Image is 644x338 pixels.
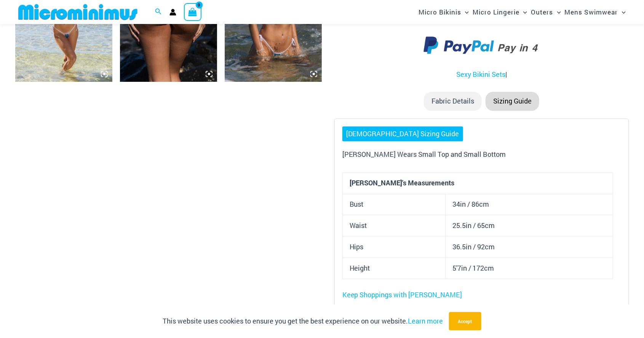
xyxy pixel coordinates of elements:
[334,69,629,80] p: |
[446,236,613,258] td: 36.5in / 92cm
[461,2,469,22] span: Menu Toggle
[449,312,481,330] button: Accept
[342,126,463,142] a: [DEMOGRAPHIC_DATA] Sizing Guide
[184,3,201,21] a: View Shopping Cart, empty
[618,2,626,22] span: Menu Toggle
[15,3,141,21] img: MM SHOP LOGO FLAT
[343,215,446,236] td: Waist
[456,70,505,79] a: Sexy Bikini Sets
[563,2,628,22] a: Mens SwimwearMenu ToggleMenu Toggle
[446,258,613,279] td: 5'7in / 172cm
[486,92,539,111] li: Sizing Guide
[342,290,462,299] a: Keep Shoppings with [PERSON_NAME]
[417,2,471,22] a: Micro BikinisMenu ToggleMenu Toggle
[163,316,443,327] p: This website uses cookies to ensure you get the best experience on our website.
[155,7,162,17] a: Search icon link
[408,316,443,325] a: Learn more
[342,149,613,160] p: [PERSON_NAME] Wears Small Top and Small Bottom
[343,173,613,194] th: [PERSON_NAME]'s Measurements
[343,236,446,258] td: Hips
[446,215,613,236] td: 25.5in / 65cm
[424,92,482,111] li: Fabric Details
[473,2,519,22] span: Micro Lingerie
[519,2,527,22] span: Menu Toggle
[446,194,613,215] td: 34in / 86cm
[531,2,553,22] span: Outers
[471,2,529,22] a: Micro LingerieMenu ToggleMenu Toggle
[529,2,563,22] a: OutersMenu ToggleMenu Toggle
[415,1,629,23] nav: Site Navigation
[169,9,176,16] a: Account icon link
[343,194,446,215] td: Bust
[343,258,446,279] td: Height
[553,2,561,22] span: Menu Toggle
[565,2,618,22] span: Mens Swimwear
[419,2,461,22] span: Micro Bikinis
